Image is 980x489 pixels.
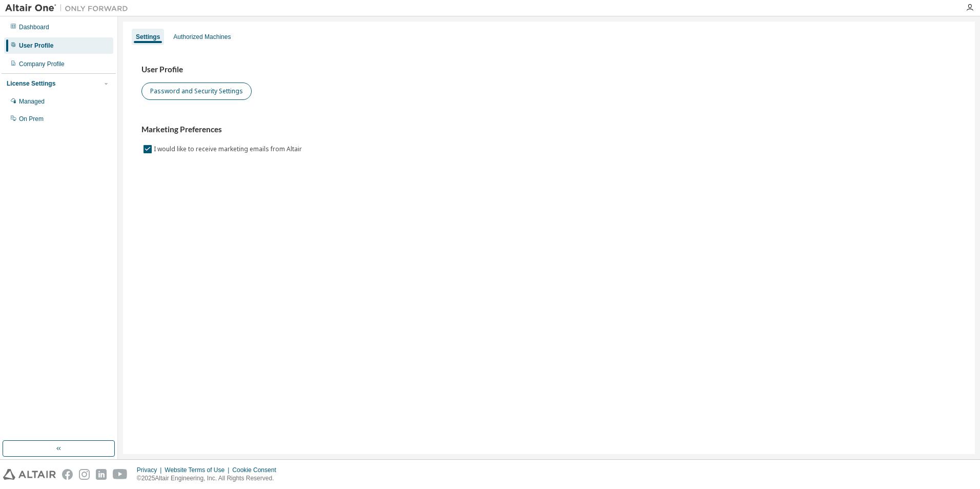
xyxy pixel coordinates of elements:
img: linkedin.svg [96,469,107,480]
img: altair_logo.svg [3,469,56,480]
div: License Settings [7,79,55,88]
h3: User Profile [141,65,956,75]
label: I would like to receive marketing emails from Altair [154,143,304,155]
img: youtube.svg [113,469,128,480]
div: User Profile [19,42,53,50]
div: Company Profile [19,60,65,68]
p: © 2025 Altair Engineering, Inc. All Rights Reserved. [137,474,282,483]
div: Privacy [137,466,165,474]
button: Password and Security Settings [141,83,252,100]
div: Authorized Machines [173,33,231,41]
div: Settings [136,33,160,41]
div: On Prem [19,115,44,123]
img: Altair One [5,3,133,13]
img: facebook.svg [62,469,73,480]
img: instagram.svg [79,469,90,480]
div: Dashboard [19,23,49,31]
div: Cookie Consent [232,466,282,474]
div: Managed [19,97,45,106]
h3: Marketing Preferences [141,125,956,135]
div: Website Terms of Use [165,466,232,474]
